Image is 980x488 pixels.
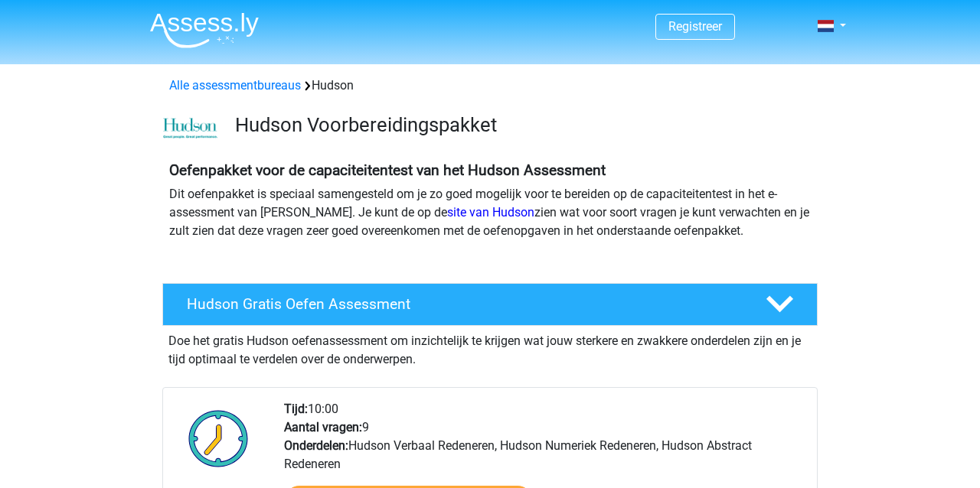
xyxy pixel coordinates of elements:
[163,118,217,139] img: cefd0e47479f4eb8e8c001c0d358d5812e054fa8.png
[668,19,722,34] a: Registreer
[284,438,348,453] b: Onderdelen:
[169,185,811,240] p: Dit oefenpakket is speciaal samengesteld om je zo goed mogelijk voor te bereiden op de capaciteit...
[235,113,805,137] h3: Hudson Voorbereidingspakket
[169,161,606,179] b: Oefenpakket voor de capaciteitentest van het Hudson Assessment
[284,402,308,416] b: Tijd:
[187,295,741,313] h4: Hudson Gratis Oefen Assessment
[169,78,301,93] a: Alle assessmentbureaus
[447,205,534,220] a: site van Hudson
[180,400,257,477] img: Klok
[156,283,824,326] a: Hudson Gratis Oefen Assessment
[163,76,817,95] div: Hudson
[150,12,259,48] img: Assessly
[162,326,818,369] div: Doe het gratis Hudson oefenassessment om inzichtelijk te krijgen wat jouw sterkere en zwakkere on...
[284,420,362,434] b: Aantal vragen:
